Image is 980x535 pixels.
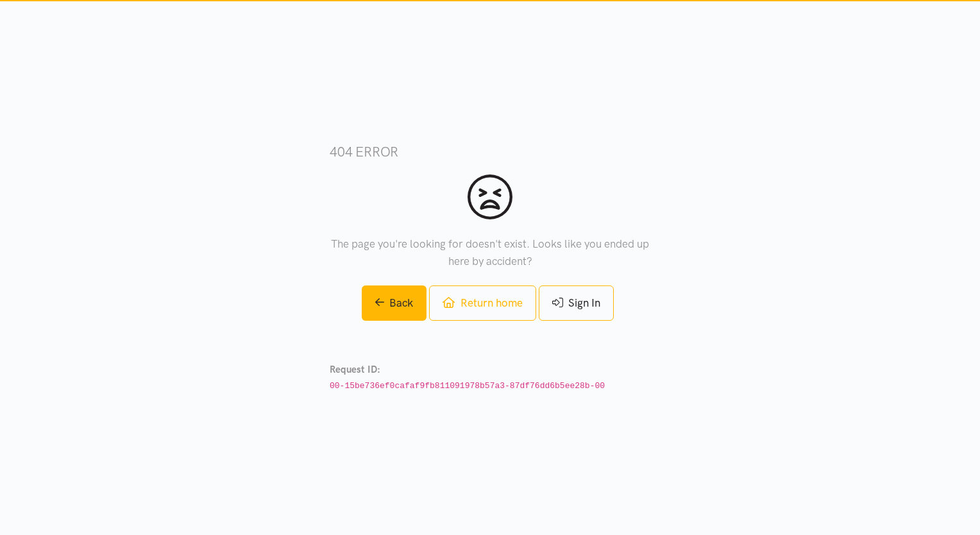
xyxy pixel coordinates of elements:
code: 00-15be736ef0cafaf9fb811091978b57a3-87df76dd6b5ee28b-00 [330,381,605,391]
a: Return home [429,285,536,321]
h3: 404 error [330,142,650,161]
a: Back [362,285,427,321]
a: Sign In [539,285,614,321]
strong: Request ID: [330,364,380,375]
p: The page you're looking for doesn't exist. Looks like you ended up here by accident? [330,235,650,270]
